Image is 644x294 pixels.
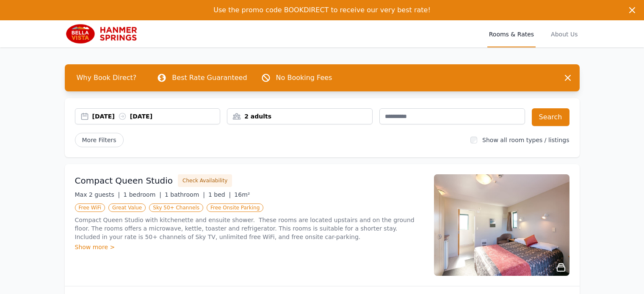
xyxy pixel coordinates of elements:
span: Sky 50+ Channels [149,203,203,212]
span: Free WiFi [75,203,105,212]
span: Free Onsite Parking [207,203,263,212]
span: Great Value [108,203,146,212]
a: Rooms & Rates [487,20,536,47]
span: Max 2 guests | [75,191,120,198]
p: Best Rate Guaranteed [172,73,247,83]
span: 1 bathroom | [165,191,205,198]
span: Use the promo code BOOKDIRECT to receive our very best rate! [213,6,431,14]
span: 1 bed | [208,191,231,198]
div: Show more > [75,243,424,251]
label: Show all room types / listings [482,137,569,143]
span: 1 bedroom | [123,191,161,198]
span: 16m² [234,191,250,198]
div: [DATE] [DATE] [92,112,220,121]
span: More Filters [75,133,124,147]
h3: Compact Queen Studio [75,175,173,187]
div: 2 adults [227,112,372,121]
a: About Us [549,20,579,47]
img: Bella Vista Hanmer Springs [65,24,146,44]
button: Search [532,108,569,126]
button: Check Availability [178,174,232,187]
p: No Booking Fees [276,73,332,83]
span: Why Book Direct? [70,69,144,86]
p: Compact Queen Studio with kitchenette and ensuite shower. These rooms are located upstairs and on... [75,216,424,241]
